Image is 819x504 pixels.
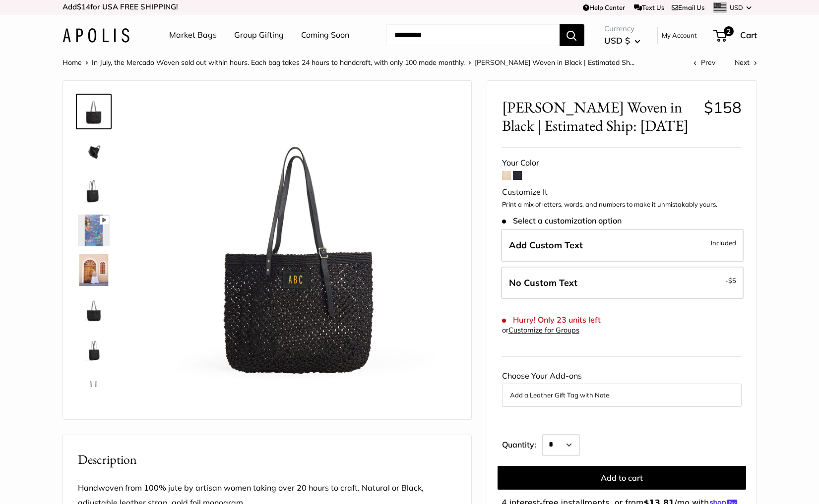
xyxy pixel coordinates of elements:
[76,371,112,407] a: Mercado Woven in Black | Estimated Ship: Oct. 19th
[728,277,736,284] span: $5
[634,3,664,11] a: Text Us
[78,294,110,326] img: Mercado Woven in Black | Estimated Ship: Oct. 19th
[78,334,110,365] img: Mercado Woven in Black | Estimated Ship: Oct. 19th
[78,254,110,286] img: Mercado Woven in Black | Estimated Ship: Oct. 19th
[475,58,634,67] span: [PERSON_NAME] Woven in Black | Estimated Sh...
[723,26,733,36] span: 2
[509,277,577,288] span: No Custom Text
[502,200,742,210] p: Print a mix of letters, words, and numbers to make it unmistakably yours.
[76,292,112,328] a: Mercado Woven in Black | Estimated Ship: Oct. 19th
[604,35,630,46] span: USD $
[502,324,579,337] div: or
[604,22,640,36] span: Currency
[502,369,742,406] div: Choose Your Add-ons
[63,56,634,69] nav: Breadcrumb
[78,373,110,405] img: Mercado Woven in Black | Estimated Ship: Oct. 19th
[76,94,112,129] a: Mercado Woven in Black | Estimated Ship: Oct. 19th
[78,175,110,207] img: Mercado Woven in Black | Estimated Ship: Oct. 19th
[502,98,696,135] span: [PERSON_NAME] Woven in Black | Estimated Ship: [DATE]
[169,28,217,43] a: Market Bags
[509,239,583,251] span: Add Custom Text
[78,135,110,167] img: Mercado Woven in Black | Estimated Ship: Oct. 19th
[76,213,112,248] a: Mercado Woven in Black | Estimated Ship: Oct. 19th
[704,98,742,117] span: $158
[501,229,744,262] label: Add Custom Text
[693,58,715,67] a: Prev
[502,431,542,456] label: Quantity:
[234,28,284,43] a: Group Gifting
[76,133,112,169] a: Mercado Woven in Black | Estimated Ship: Oct. 19th
[301,28,349,43] a: Coming Soon
[672,3,704,11] a: Email Us
[76,252,112,288] a: Mercado Woven in Black | Estimated Ship: Oct. 19th
[725,275,736,286] span: -
[740,30,757,40] span: Cart
[78,96,110,127] img: Mercado Woven in Black | Estimated Ship: Oct. 19th
[78,450,456,469] h2: Description
[604,33,640,49] button: USD $
[63,28,129,43] img: Apolis
[730,3,743,11] span: USD
[510,389,734,401] button: Add a Leather Gift Tag with Note
[78,215,110,246] img: Mercado Woven in Black | Estimated Ship: Oct. 19th
[502,216,622,225] span: Select a customization option
[502,156,742,170] div: Your Color
[77,2,90,11] span: $14
[498,466,746,490] button: Add to cart
[76,332,112,367] a: Mercado Woven in Black | Estimated Ship: Oct. 19th
[63,58,82,67] a: Home
[76,173,112,209] a: Mercado Woven in Black | Estimated Ship: Oct. 19th
[711,237,736,249] span: Included
[142,96,456,409] img: Mercado Woven in Black | Estimated Ship: Oct. 19th
[502,185,742,200] div: Customize It
[508,326,579,335] a: Customize for Groups
[583,3,625,11] a: Help Center
[735,58,757,67] a: Next
[502,315,601,325] span: Hurry! Only 23 units left
[662,29,697,41] a: My Account
[501,267,744,299] label: Leave Blank
[386,24,560,46] input: Search...
[560,24,584,46] button: Search
[92,58,465,67] a: In July, the Mercado Woven sold out within hours. Each bag takes 24 hours to handcraft, with only...
[714,27,757,43] a: 2 Cart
